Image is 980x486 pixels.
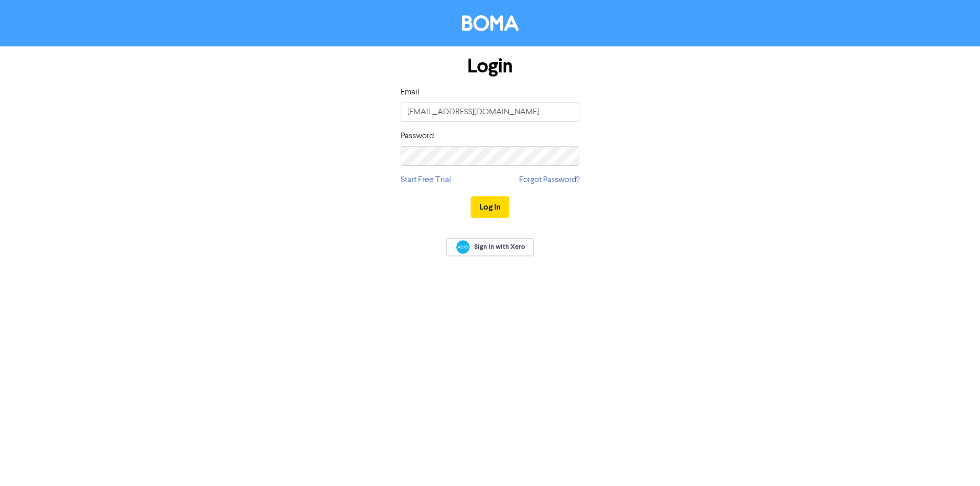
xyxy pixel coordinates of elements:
[401,55,579,78] h1: Login
[456,240,470,254] img: Xero logo
[446,238,534,256] a: Sign In with Xero
[401,86,420,98] label: Email
[471,196,509,218] button: Log In
[462,15,519,31] img: BOMA Logo
[401,130,434,142] label: Password
[474,242,525,251] span: Sign In with Xero
[519,174,579,186] a: Forgot Password?
[401,174,451,186] a: Start Free Trial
